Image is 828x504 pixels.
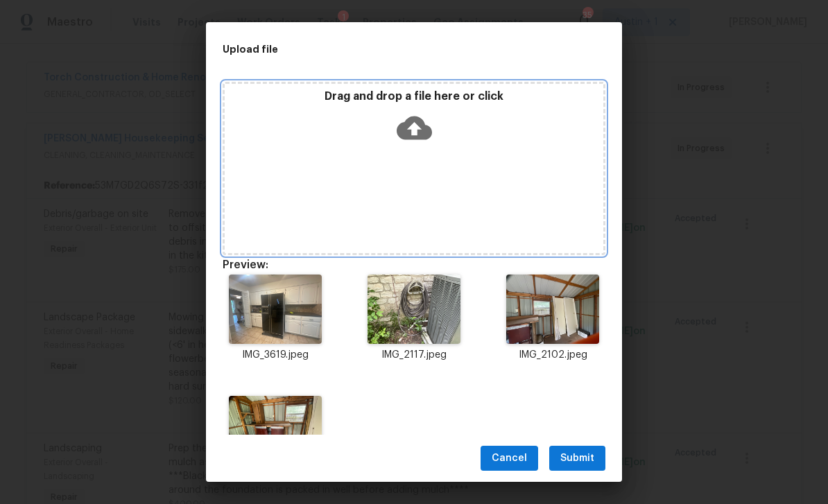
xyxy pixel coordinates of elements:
p: IMG_2102.jpeg [500,348,605,363]
button: Cancel [481,446,538,471]
img: 9k= [506,275,598,344]
p: Drag and drop a file here or click [225,89,603,104]
img: 9k= [368,275,460,344]
img: Z [229,396,321,465]
p: IMG_3619.jpeg [223,348,328,363]
button: Submit [549,446,605,471]
p: IMG_2117.jpeg [361,348,467,363]
span: Submit [560,450,594,467]
h2: Upload file [223,42,543,57]
span: Cancel [492,450,527,467]
img: 9k= [229,275,321,344]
